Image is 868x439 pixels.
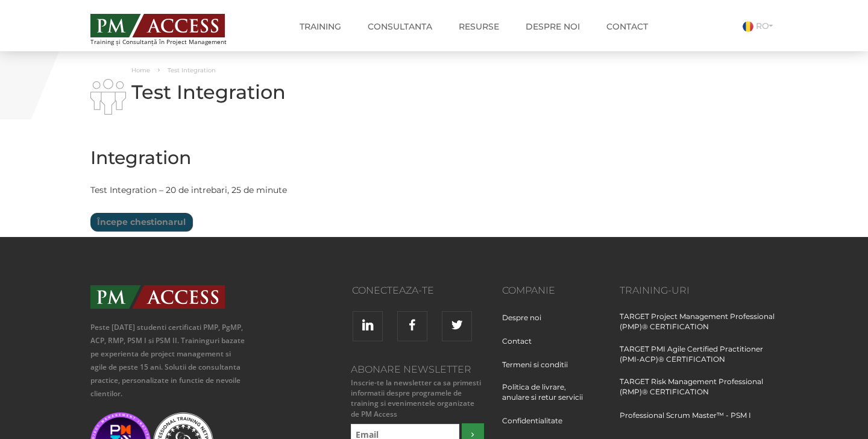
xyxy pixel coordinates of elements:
img: PM ACCESS - Echipa traineri si consultanti certificati PMP: Narciss Popescu, Mihai Olaru, Monica ... [90,14,225,37]
a: Training și Consultanță în Project Management [90,10,249,45]
img: Romana [743,21,753,32]
a: Contact [597,14,657,39]
a: Despre noi [502,312,550,335]
a: TARGET Risk Management Professional (RMP)® CERTIFICATION [620,376,778,409]
p: Peste [DATE] studenti certificati PMP, PgMP, ACP, RMP, PSM I si PSM II. Traininguri bazate pe exp... [90,321,249,400]
a: Despre noi [517,14,589,39]
a: Home [131,66,150,74]
h3: Conecteaza-te [267,285,434,296]
a: TARGET PMI Agile Certified Practitioner (PMI-ACP)® CERTIFICATION [620,344,778,376]
h1: Test Integration [90,81,542,103]
img: PMAccess [90,285,225,309]
a: Resurse [450,14,508,39]
img: i-02.png [90,79,126,115]
span: Training și Consultanță în Project Management [90,39,249,45]
small: Inscrie-te la newsletter ca sa primesti informatii despre programele de training si evenimentele ... [348,377,484,419]
a: Contact [502,336,541,358]
a: Politica de livrare, anulare si retur servicii [502,382,602,414]
a: Professional Scrum Master™ - PSM I [620,410,751,432]
h2: Integration [90,148,542,168]
h3: Companie [502,285,602,296]
a: TARGET Project Management Professional (PMP)® CERTIFICATION [620,311,778,344]
h3: Training-uri [620,285,778,296]
a: RO [743,21,778,31]
input: Începe chestionarul [90,213,192,231]
span: Test Integration [168,66,216,74]
a: Training [291,14,350,39]
p: Test Integration – 20 de intrebari, 25 de minute [90,183,542,198]
a: Consultanta [359,14,441,39]
a: Confidentialitate [502,415,571,438]
a: Termeni si conditii [502,359,577,382]
h3: Abonare Newsletter [348,364,484,375]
